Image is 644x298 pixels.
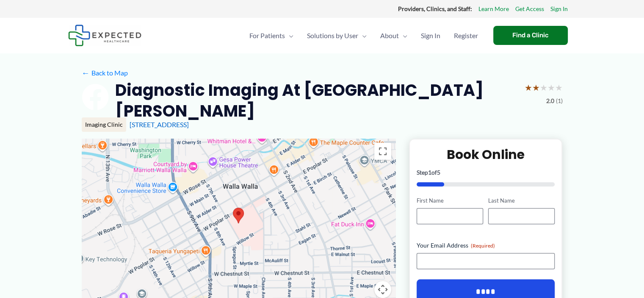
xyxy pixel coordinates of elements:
label: Your Email Address [417,241,555,250]
span: (1) [556,95,563,106]
a: Learn More [478,3,509,14]
div: Imaging Clinic [82,117,126,132]
span: ← [82,69,90,77]
span: Sign In [421,21,440,50]
span: ★ [547,80,555,95]
span: ★ [555,80,563,95]
span: Solutions by User [307,21,358,50]
a: Sign In [414,21,447,50]
a: Sign In [550,3,568,14]
button: Map camera controls [374,281,391,298]
span: Menu Toggle [399,21,407,50]
img: Expected Healthcare Logo - side, dark font, small [68,25,141,46]
h2: Diagnostic Imaging at [GEOGRAPHIC_DATA][PERSON_NAME] [115,80,518,122]
span: Menu Toggle [285,21,293,50]
span: Register [454,21,478,50]
span: ★ [532,80,540,95]
span: 2.0 [546,95,554,106]
h2: Book Online [417,146,555,163]
a: [STREET_ADDRESS] [130,120,189,128]
span: (Required) [471,242,495,249]
a: AboutMenu Toggle [373,21,414,50]
p: Step of [417,170,555,175]
a: For PatientsMenu Toggle [243,21,300,50]
span: ★ [525,80,532,95]
button: Toggle fullscreen view [374,143,391,160]
a: ←Back to Map [82,67,128,79]
strong: Providers, Clinics, and Staff: [398,5,472,12]
span: For Patients [249,21,285,50]
a: Get Access [515,3,544,14]
a: Register [447,21,485,50]
span: Menu Toggle [358,21,367,50]
span: 1 [428,169,431,176]
label: Last Name [488,197,555,205]
label: First Name [417,197,483,205]
nav: Primary Site Navigation [243,21,485,50]
span: About [380,21,399,50]
span: ★ [540,80,547,95]
span: 5 [437,169,440,176]
a: Find a Clinic [493,26,568,45]
a: Solutions by UserMenu Toggle [300,21,373,50]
